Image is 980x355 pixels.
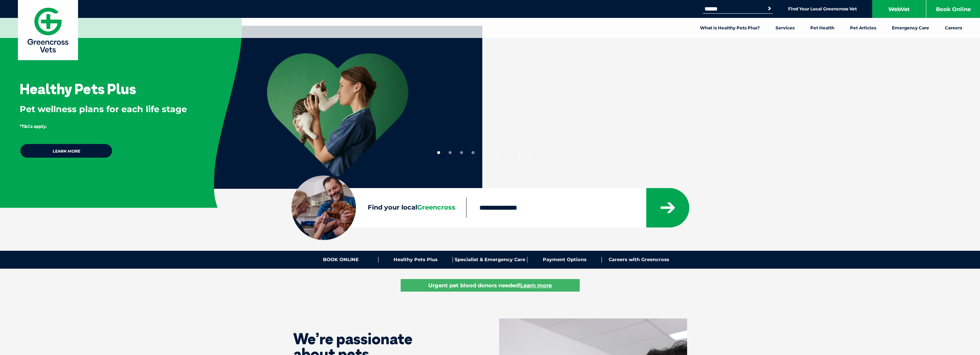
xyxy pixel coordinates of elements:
h3: Healthy Pets Plus [20,82,136,96]
a: Emergency Care [884,18,937,38]
button: 8 of 10 [517,151,520,154]
a: What is Healthy Pets Plus? [692,18,768,38]
a: Pet Articles [842,18,884,38]
a: Careers [937,18,970,38]
button: 7 of 10 [506,151,509,154]
button: 4 of 10 [472,151,474,154]
a: BOOK ONLINE [304,257,378,263]
a: Find Your Local Greencross Vet [788,6,857,12]
label: Find your local [291,202,466,213]
button: 3 of 10 [460,151,463,154]
a: Careers with Greencross [602,257,676,263]
button: 10 of 10 [540,151,543,154]
a: Learn more [20,143,113,158]
a: Specialist & Emergency Care [453,257,527,263]
button: Search [766,5,773,12]
button: 5 of 10 [483,151,486,154]
button: 2 of 10 [449,151,452,154]
span: Greencross [417,203,455,211]
button: 9 of 10 [529,151,532,154]
a: Pet Health [802,18,842,38]
a: Services [768,18,802,38]
a: Payment Options [527,257,602,263]
p: Pet wellness plans for each life stage [20,103,190,115]
button: 1 of 10 [437,151,440,154]
a: Urgent pet blood donors needed!Learn more [401,279,580,292]
u: Learn more [520,282,552,289]
span: *T&Cs apply. [20,124,47,129]
button: 6 of 10 [494,151,497,154]
a: Healthy Pets Plus [378,257,453,263]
